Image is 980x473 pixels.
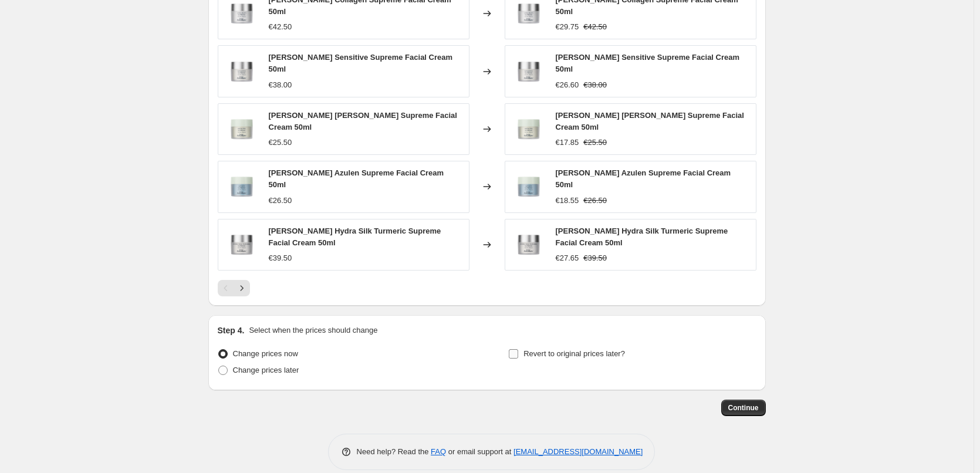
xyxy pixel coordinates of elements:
[269,196,292,205] span: €26.50
[556,168,731,189] span: [PERSON_NAME] Azulen Supreme Facial Cream 50ml
[583,138,607,147] span: €25.50
[583,196,607,205] span: €26.50
[511,54,546,89] img: dr-eckstein-sensitive-supreme-facial-cream-50ml-650409_80x.png
[269,168,444,189] span: [PERSON_NAME] Azulen Supreme Facial Cream 50ml
[224,54,259,89] img: dr-eckstein-sensitive-supreme-facial-cream-50ml-650409_80x.png
[556,111,744,131] span: [PERSON_NAME] [PERSON_NAME] Supreme Facial Cream 50ml
[511,112,546,147] img: dr-eckstein-krauter-supreme-facial-cream-50ml-349889_80x.png
[556,80,579,89] span: €26.60
[269,254,292,262] span: €39.50
[224,169,259,204] img: dr-eckstein-azulen-supreme-facial-cream-50ml-874376_80x.png
[431,447,446,456] a: FAQ
[357,447,431,456] span: Need help? Read the
[269,138,292,147] span: €25.50
[224,112,259,147] img: dr-eckstein-krauter-supreme-facial-cream-50ml-349889_80x.png
[233,366,299,374] span: Change prices later
[218,325,245,336] h2: Step 4.
[583,80,607,89] span: €38.00
[728,403,759,413] span: Continue
[446,447,513,456] span: or email support at
[234,280,250,296] button: Next
[556,254,579,262] span: €27.65
[556,53,740,73] span: [PERSON_NAME] Sensitive Supreme Facial Cream 50ml
[269,227,441,247] span: [PERSON_NAME] Hydra Silk Turmeric Supreme Facial Cream 50ml
[511,169,546,204] img: dr-eckstein-azulen-supreme-facial-cream-50ml-874376_80x.png
[556,138,579,147] span: €17.85
[583,22,607,31] span: €42.50
[269,80,292,89] span: €38.00
[523,349,625,358] span: Revert to original prices later?
[218,280,250,296] nav: Pagination
[513,447,643,456] a: [EMAIL_ADDRESS][DOMAIN_NAME]
[556,196,579,205] span: €18.55
[233,349,298,358] span: Change prices now
[556,227,728,247] span: [PERSON_NAME] Hydra Silk Turmeric Supreme Facial Cream 50ml
[583,254,607,262] span: €39.50
[269,53,453,73] span: [PERSON_NAME] Sensitive Supreme Facial Cream 50ml
[269,111,457,131] span: [PERSON_NAME] [PERSON_NAME] Supreme Facial Cream 50ml
[721,400,766,416] button: Continue
[224,227,259,262] img: dr-eckstein-hydra-silk-turmeric-supreme-facial-cream-50ml-278759_80x.png
[249,325,377,336] p: Select when the prices should change
[556,22,579,31] span: €29.75
[269,22,292,31] span: €42.50
[511,227,546,262] img: dr-eckstein-hydra-silk-turmeric-supreme-facial-cream-50ml-278759_80x.png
